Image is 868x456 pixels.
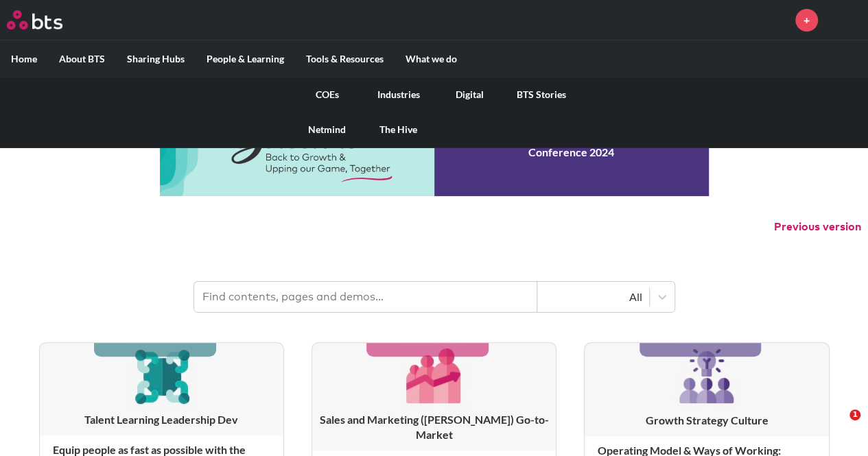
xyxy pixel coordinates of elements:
[48,41,116,77] label: About BTS
[821,409,854,442] iframe: Intercom live chat
[312,412,556,443] h3: Sales and Marketing ([PERSON_NAME]) Go-to-Market
[774,219,861,235] button: Previous version
[7,10,62,29] img: BTS Logo
[544,289,642,304] div: All
[116,41,196,77] label: Sharing Hubs
[795,9,818,32] a: +
[828,3,861,36] a: Profile
[7,10,88,29] a: Go home
[585,413,828,428] h3: Growth Strategy Culture
[674,343,740,409] img: [object Object]
[196,41,295,77] label: People & Learning
[295,41,395,77] label: Tools & Resources
[40,412,283,427] h3: Talent Learning Leadership Dev
[395,41,468,77] label: What we do
[849,409,860,420] span: 1
[828,3,861,36] img: Nicole Gams
[401,343,467,408] img: [object Object]
[194,282,537,312] input: Find contents, pages and demos...
[129,343,194,408] img: [object Object]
